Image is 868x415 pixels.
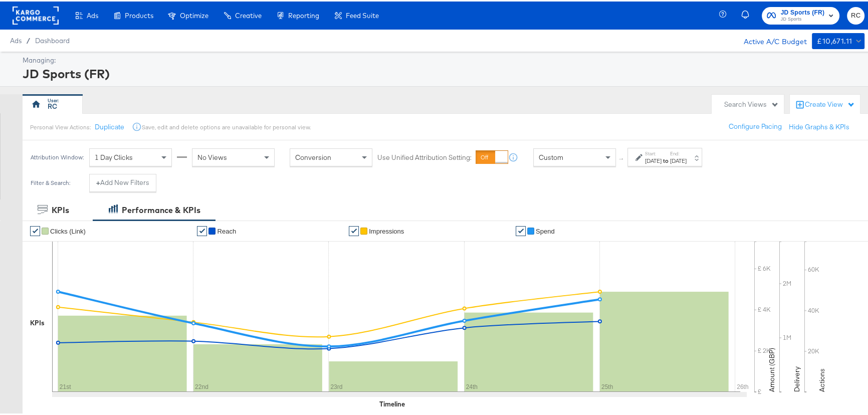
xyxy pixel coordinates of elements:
[539,151,563,160] span: Custom
[617,156,626,159] span: ↑
[670,149,687,155] label: End:
[288,10,319,18] span: Reporting
[346,10,379,18] span: Feed Suite
[48,100,57,110] div: RC
[142,122,311,130] div: Save, edit and delete options are unavailable for personal view.
[52,203,69,215] div: KPIs
[781,14,825,22] span: JD Sports
[781,6,825,17] span: JD Sports (FR)
[817,34,852,46] div: £10,671.11
[645,155,662,163] div: [DATE]
[662,155,670,163] strong: to
[89,172,156,190] button: +Add New Filters
[180,10,208,18] span: Optimize
[645,149,662,155] label: Start:
[96,176,100,186] strong: +
[95,151,133,160] span: 1 Day Clicks
[122,203,200,215] div: Performance & KPIs
[369,226,404,234] span: Impressions
[95,121,124,130] button: Duplicate
[30,317,45,326] div: KPIs
[197,225,207,235] a: ✔
[30,225,40,235] a: ✔
[536,226,555,234] span: Spend
[789,121,849,130] button: Hide Graphs & KPIs
[50,226,86,234] span: Clicks (Link)
[10,35,22,43] span: Ads
[724,98,779,108] div: Search Views
[762,6,840,23] button: JD Sports (FR)JD Sports
[792,365,801,390] text: Delivery
[30,122,91,130] div: Personal View Actions:
[733,32,807,47] div: Active A/C Budget
[812,32,864,48] button: £10,671.11
[197,151,227,160] span: No Views
[767,346,776,390] text: Amount (GBP)
[22,35,35,43] span: /
[516,225,526,235] a: ✔
[379,398,405,407] div: Timeline
[670,155,687,163] div: [DATE]
[847,6,864,23] button: RC
[377,151,472,161] label: Use Unified Attribution Setting:
[817,367,826,390] text: Actions
[30,178,71,185] div: Filter & Search:
[805,98,855,108] div: Create View
[235,10,262,18] span: Creative
[722,116,789,134] button: Configure Pacing
[35,35,70,43] a: Dashboard
[851,9,860,20] span: RC
[349,225,359,235] a: ✔
[125,10,153,18] span: Products
[23,54,862,64] div: Managing:
[30,152,84,159] div: Attribution Window:
[87,10,98,18] span: Ads
[217,226,236,234] span: Reach
[23,64,862,81] div: JD Sports (FR)
[295,151,331,160] span: Conversion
